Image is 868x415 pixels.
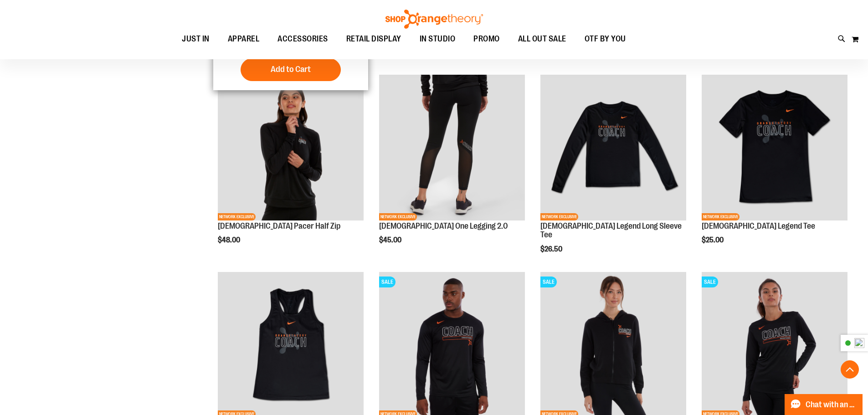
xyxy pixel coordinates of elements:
[702,75,847,222] a: OTF Ladies Coach FA23 Legend SS Tee - Black primary imageNETWORK EXCLUSIVE
[540,221,682,240] a: [DEMOGRAPHIC_DATA] Legend Long Sleeve Tee
[420,29,456,49] span: IN STUDIO
[228,29,260,49] span: APPAREL
[518,29,566,49] span: ALL OUT SALE
[218,236,241,244] span: $48.00
[379,277,395,287] span: SALE
[540,75,686,222] a: OTF Ladies Coach FA23 Legend LS Tee - Black primary imageNETWORK EXCLUSIVE
[473,29,500,49] span: PROMO
[379,75,525,220] img: OTF Ladies Coach FA23 One Legging 2.0 - Black primary image
[540,245,564,253] span: $26.50
[702,75,847,220] img: OTF Ladies Coach FA23 Legend SS Tee - Black primary image
[540,277,557,287] span: SALE
[841,360,859,379] button: Back To Top
[702,221,815,231] a: [DEMOGRAPHIC_DATA] Legend Tee
[218,75,364,220] img: OTF Ladies Coach FA23 Pacer Half Zip - Black primary image
[697,70,852,268] div: product
[218,213,256,220] span: NETWORK EXCLUSIVE
[702,213,740,220] span: NETWORK EXCLUSIVE
[182,29,210,49] span: JUST IN
[271,64,311,74] span: Add to Cart
[379,221,508,231] a: [DEMOGRAPHIC_DATA] One Legging 2.0
[218,75,364,222] a: OTF Ladies Coach FA23 Pacer Half Zip - Black primary imageNETWORK EXCLUSIVE
[384,10,484,29] img: Shop Orangetheory
[806,400,857,409] span: Chat with an Expert
[379,75,525,222] a: OTF Ladies Coach FA23 One Legging 2.0 - Black primary imageNETWORK EXCLUSIVE
[540,213,578,220] span: NETWORK EXCLUSIVE
[218,221,340,231] a: [DEMOGRAPHIC_DATA] Pacer Half Zip
[277,29,328,49] span: ACCESSORIES
[702,236,725,244] span: $25.00
[379,213,417,220] span: NETWORK EXCLUSIVE
[540,75,686,220] img: OTF Ladies Coach FA23 Legend LS Tee - Black primary image
[702,277,718,287] span: SALE
[346,29,401,49] span: RETAIL DISPLAY
[379,236,403,244] span: $45.00
[375,70,529,268] div: product
[536,70,691,277] div: product
[241,58,341,81] button: Add to Cart
[785,394,863,415] button: Chat with an Expert
[213,70,368,268] div: product
[585,29,626,49] span: OTF BY YOU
